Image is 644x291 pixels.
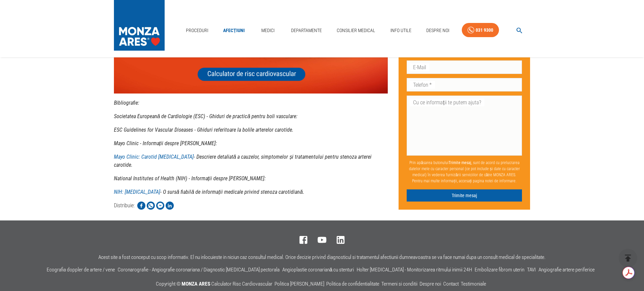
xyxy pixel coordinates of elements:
[527,267,536,273] a: TAVI
[118,267,280,273] a: Coronarografie - Angiografie coronariana / Diagnostic [MEDICAL_DATA] pectorala
[156,202,164,210] img: Share on Facebook Messenger
[449,160,471,165] b: Trimite mesaj
[211,281,272,287] a: Calculator Risc Cardiovascular
[381,281,418,287] a: Termeni si conditii
[114,189,160,195] a: NIH: [MEDICAL_DATA]
[114,154,372,168] strong: - Descriere detaliată a cauzelor, simptomelor și tratamentului pentru stenoza arterei carotide.
[114,100,139,106] strong: Bibliografie:
[156,280,488,289] p: Copyright ©
[114,140,217,147] strong: Mayo Clinic - Informații despre [PERSON_NAME]:
[334,24,378,37] a: Consilier Medical
[476,26,493,34] div: 031 9300
[114,175,266,182] strong: National Institutes of Health (NIH) - Informații despre [PERSON_NAME]:
[220,24,247,37] a: Afecțiuni
[357,267,472,273] a: Holter [MEDICAL_DATA] - Monitorizarea ritmului inimii 24H
[420,281,441,287] a: Despre noi
[98,255,546,260] p: Acest site a fost conceput cu scop informativ. El nu inlocuieste in niciun caz consultul medical....
[137,202,145,210] img: Share on Facebook
[257,24,279,37] a: Medici
[539,267,595,273] a: Angiografie artere periferice
[326,281,379,287] a: Politica de confidentialitate
[114,127,293,133] strong: ESC Guidelines for Vascular Diseases - Ghiduri referitoare la bolile arterelor carotide.
[475,267,524,273] a: Embolizare fibrom uterin
[166,202,174,210] img: Share on LinkedIn
[47,267,115,273] a: Ecografia doppler de artere / vene
[388,24,414,37] a: Info Utile
[424,24,452,37] a: Despre Noi
[282,267,354,273] a: Angioplastie coronariană cu stenturi
[288,24,325,37] a: Departamente
[114,154,194,160] a: Mayo Clinic: Carotid [MEDICAL_DATA]
[182,281,210,287] span: MONZA ARES
[183,24,211,37] a: Proceduri
[114,189,304,195] strong: - O sursă fiabilă de informații medicale privind stenoza carotidiană.
[407,189,522,202] button: Trimite mesaj
[462,23,499,37] a: 031 9300
[114,202,135,210] p: Distribuie:
[275,281,324,287] a: Politica [PERSON_NAME]
[461,281,486,287] a: Testimoniale
[114,113,298,120] strong: Societatea Europeană de Cardiologie (ESC) - Ghiduri de practică pentru boli vasculare:
[147,202,155,210] img: Share on WhatsApp
[619,249,637,267] button: delete
[443,281,459,287] a: Contact
[407,157,522,187] p: Prin apăsarea butonului , sunt de acord cu prelucrarea datelor mele cu caracter personal (ce pot ...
